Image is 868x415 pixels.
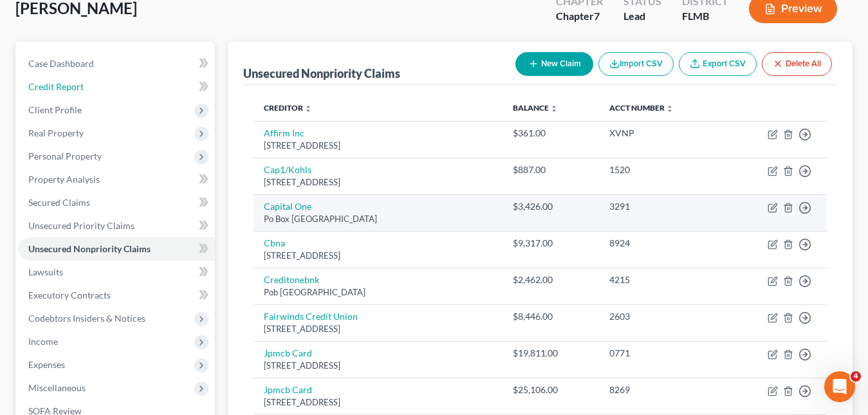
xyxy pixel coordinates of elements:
[28,104,82,115] span: Client Profile
[824,371,855,402] iframe: Intercom live chat
[594,10,600,22] span: 7
[28,382,86,393] span: Miscellaneous
[28,81,84,92] span: Credit Report
[609,237,714,250] div: 8924
[666,105,674,113] i: unfold_more
[609,347,714,360] div: 0771
[851,371,861,382] span: 4
[609,127,714,140] div: XVNP
[264,250,492,262] div: [STREET_ADDRESS]
[513,163,589,176] div: $887.00
[28,58,94,69] span: Case Dashboard
[18,75,215,98] a: Credit Report
[513,347,589,360] div: $19,811.00
[513,237,589,250] div: $9,317.00
[609,310,714,323] div: 2603
[264,140,492,152] div: [STREET_ADDRESS]
[264,201,311,212] a: Capital One
[18,168,215,191] a: Property Analysis
[264,274,319,285] a: Creditonebnk
[513,127,589,140] div: $361.00
[264,176,492,189] div: [STREET_ADDRESS]
[264,323,492,335] div: [STREET_ADDRESS]
[556,9,603,24] div: Chapter
[28,174,100,185] span: Property Analysis
[18,237,215,261] a: Unsecured Nonpriority Claims
[243,66,400,81] div: Unsecured Nonpriority Claims
[682,9,728,24] div: FLMB
[609,163,714,176] div: 1520
[762,52,832,76] button: Delete All
[28,220,134,231] span: Unsecured Priority Claims
[264,164,311,175] a: Cap1/Kohls
[28,266,63,277] span: Lawsuits
[598,52,674,76] button: Import CSV
[513,103,558,113] a: Balance unfold_more
[28,336,58,347] span: Income
[609,383,714,396] div: 8269
[264,384,312,395] a: Jpmcb Card
[550,105,558,113] i: unfold_more
[18,191,215,214] a: Secured Claims
[304,105,312,113] i: unfold_more
[18,214,215,237] a: Unsecured Priority Claims
[515,52,593,76] button: New Claim
[264,396,492,409] div: [STREET_ADDRESS]
[18,261,215,284] a: Lawsuits
[28,313,145,324] span: Codebtors Insiders & Notices
[623,9,661,24] div: Lead
[609,200,714,213] div: 3291
[264,237,285,248] a: Cbna
[609,273,714,286] div: 4215
[264,347,312,358] a: Jpmcb Card
[28,359,65,370] span: Expenses
[28,151,102,161] span: Personal Property
[264,127,304,138] a: Affirm Inc
[679,52,757,76] a: Export CSV
[28,290,111,300] span: Executory Contracts
[513,310,589,323] div: $8,446.00
[264,103,312,113] a: Creditor unfold_more
[18,52,215,75] a: Case Dashboard
[264,213,492,225] div: Po Box [GEOGRAPHIC_DATA]
[513,273,589,286] div: $2,462.00
[264,286,492,299] div: Pob [GEOGRAPHIC_DATA]
[609,103,674,113] a: Acct Number unfold_more
[28,127,84,138] span: Real Property
[513,200,589,213] div: $3,426.00
[28,243,151,254] span: Unsecured Nonpriority Claims
[264,311,358,322] a: Fairwinds Credit Union
[28,197,90,208] span: Secured Claims
[18,284,215,307] a: Executory Contracts
[264,360,492,372] div: [STREET_ADDRESS]
[513,383,589,396] div: $25,106.00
